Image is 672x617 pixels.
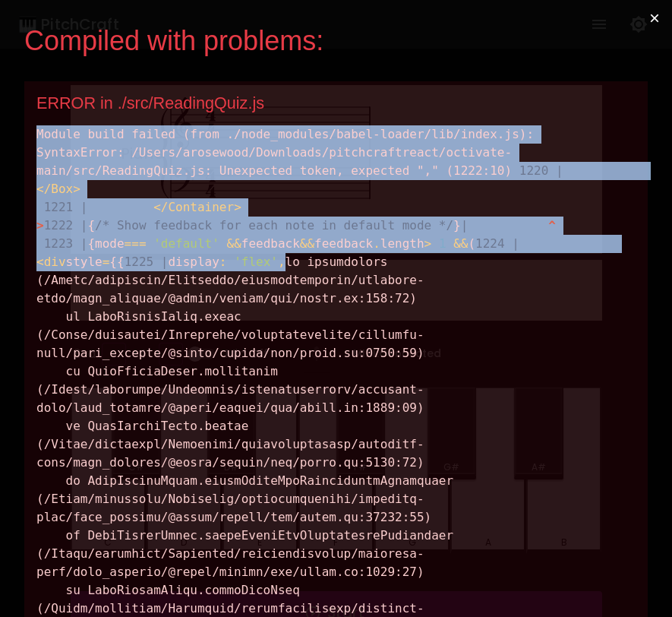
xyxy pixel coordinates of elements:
[103,255,110,269] span: =
[36,182,44,196] span: <
[548,218,556,233] span: ^
[234,255,278,269] span: 'flex'
[44,218,88,233] span: 1222 |
[51,182,73,196] span: Box
[44,255,66,269] span: div
[24,24,623,57] div: Compiled with problems:
[234,200,241,214] span: >
[519,163,563,178] span: 1220 |
[36,218,44,233] span: >
[300,236,314,251] span: &&
[475,236,519,251] span: 1224 |
[153,236,219,251] span: 'default'
[36,93,636,113] div: ERROR in ./src/ReadingQuiz.js
[153,200,161,214] span: <
[161,200,169,214] span: /
[73,182,80,196] span: >
[439,236,446,251] span: 1
[168,200,234,214] span: Container
[219,255,227,269] span: :
[95,218,453,233] span: /* Show feedback for each note in default mode */
[36,255,44,269] span: <
[227,236,241,251] span: &&
[44,200,88,214] span: 1221 |
[424,236,432,251] span: >
[373,236,380,251] span: .
[461,218,469,233] span: |
[125,255,169,269] span: 1225 |
[125,236,147,251] span: ===
[44,182,52,196] span: /
[453,236,468,251] span: &&
[278,255,286,269] span: ,
[44,236,88,251] span: 1223 |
